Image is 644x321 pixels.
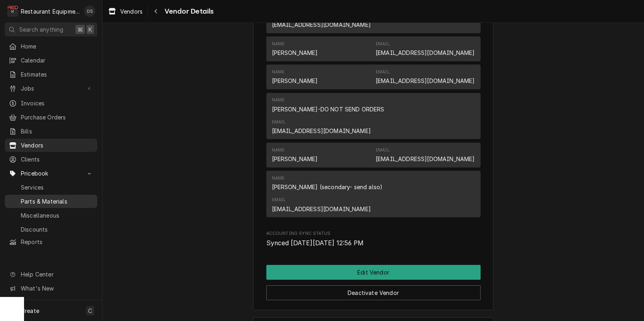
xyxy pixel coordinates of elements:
a: Miscellaneous [5,209,97,222]
div: [PERSON_NAME]-DO NOT SEND ORDERS [272,105,384,113]
a: Reports [5,235,97,248]
a: Estimates [5,68,97,81]
a: [EMAIL_ADDRESS][DOMAIN_NAME] [272,127,371,134]
button: Edit Vendor [266,265,481,280]
button: Navigate back [149,5,162,18]
div: [PERSON_NAME] [272,155,318,163]
div: Contact [266,143,481,167]
div: Contact [266,171,481,217]
span: Accounting Sync Status [266,238,481,248]
div: Name [272,175,383,191]
a: Go to Jobs [5,82,97,95]
span: ⌘ [77,25,83,34]
a: Clients [5,153,97,166]
span: Home [21,42,93,50]
span: Clients [21,155,93,164]
span: Services [21,183,93,192]
a: [EMAIL_ADDRESS][DOMAIN_NAME] [376,77,475,84]
span: Vendors [120,7,143,16]
a: [EMAIL_ADDRESS][DOMAIN_NAME] [272,206,371,212]
div: [PERSON_NAME] (secondary- send also) [272,183,383,191]
div: Name [272,41,318,57]
span: Bills [21,127,93,135]
div: Name [272,147,285,153]
span: Pricebook [21,169,81,178]
div: Derek Stewart's Avatar [84,6,95,17]
span: What's New [21,284,93,293]
span: C [88,307,92,315]
div: Email [272,119,371,135]
div: Name [272,69,285,75]
div: Button Group Row [266,280,481,300]
a: [EMAIL_ADDRESS][DOMAIN_NAME] [376,155,475,162]
div: Email [376,147,475,163]
div: [PERSON_NAME] [272,77,318,85]
span: Reports [21,238,93,246]
span: Search anything [19,25,63,34]
span: Discounts [21,225,93,234]
div: Name [272,97,384,113]
div: [PERSON_NAME] [272,48,318,57]
a: Go to Pricebook [5,167,97,180]
span: Miscellaneous [21,211,93,220]
a: [EMAIL_ADDRESS][DOMAIN_NAME] [376,49,475,56]
a: Go to Help Center [5,268,97,281]
div: Name [272,41,285,47]
div: Email [272,197,371,213]
div: Email [376,41,390,47]
span: Invoices [21,99,93,107]
span: Vendor Details [162,6,213,17]
div: Name [272,97,285,103]
a: Purchase Orders [5,111,97,124]
div: Name [272,69,318,85]
a: [EMAIL_ADDRESS][DOMAIN_NAME] [272,21,371,28]
span: Vendors [21,141,93,149]
a: Invoices [5,97,97,110]
div: Button Group Row [266,265,481,280]
span: Accounting Sync Status [266,230,481,237]
div: Email [272,119,286,125]
span: K [89,25,92,34]
span: Purchase Orders [21,113,93,121]
div: Email [376,147,390,153]
span: Parts & Materials [21,197,93,206]
a: Go to What's New [5,282,97,295]
a: Discounts [5,223,97,236]
div: Contact [266,65,481,89]
div: Email [376,41,475,57]
span: Create [21,307,39,314]
span: Calendar [21,56,93,65]
a: Parts & Materials [5,195,97,208]
span: Help Center [21,270,93,279]
span: Estimates [21,70,93,79]
span: Jobs [21,84,81,93]
a: Services [5,181,97,194]
a: Bills [5,125,97,138]
a: Calendar [5,54,97,67]
a: Vendors [105,5,146,18]
div: Accounting Sync Status [266,230,481,248]
button: Search anything⌘K [5,22,97,36]
div: DS [84,6,95,17]
div: Contact [266,93,481,139]
div: Email [376,69,390,75]
button: Deactivate Vendor [266,285,481,300]
a: Vendors [5,139,97,152]
div: R [7,6,18,17]
div: Restaurant Equipment Diagnostics [21,7,80,16]
div: Email [376,69,475,85]
div: Name [272,175,285,182]
a: Home [5,40,97,53]
div: Restaurant Equipment Diagnostics's Avatar [7,6,18,17]
div: Email [272,197,286,203]
div: Name [272,147,318,163]
div: Contact [266,36,481,61]
div: Button Group [266,265,481,300]
span: Synced [DATE][DATE] 12:56 PM [266,239,364,247]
